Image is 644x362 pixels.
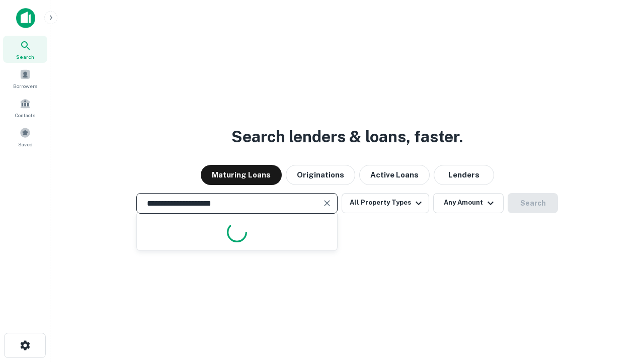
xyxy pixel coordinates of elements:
[3,36,47,63] a: Search
[3,65,47,92] a: Borrowers
[16,8,35,28] img: capitalize-icon.png
[594,282,644,330] iframe: Chat Widget
[320,196,334,210] button: Clear
[231,125,463,149] h3: Search lenders & loans, faster.
[342,193,429,213] button: All Property Types
[433,193,504,213] button: Any Amount
[359,165,430,185] button: Active Loans
[13,82,37,90] span: Borrowers
[16,53,34,61] span: Search
[3,123,47,150] a: Saved
[3,94,47,121] a: Contacts
[201,165,282,185] button: Maturing Loans
[286,165,355,185] button: Originations
[18,140,33,148] span: Saved
[15,111,35,119] span: Contacts
[434,165,494,185] button: Lenders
